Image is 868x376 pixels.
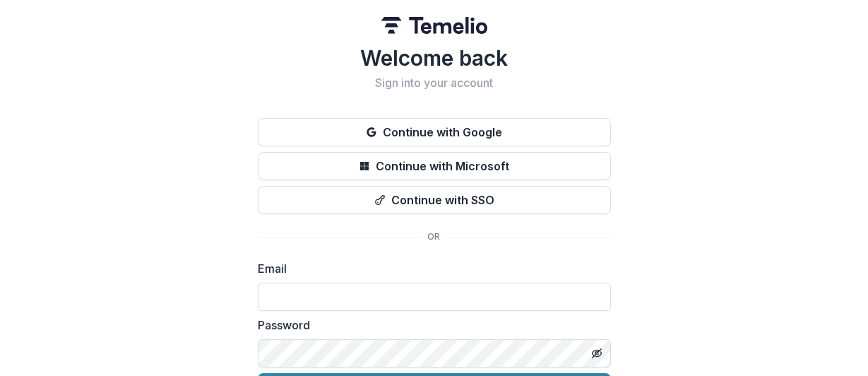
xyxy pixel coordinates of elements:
label: Password [258,317,602,334]
h2: Sign into your account [258,76,611,90]
button: Toggle password visibility [585,342,608,365]
h1: Welcome back [258,45,611,71]
button: Continue with Microsoft [258,152,611,180]
label: Email [258,260,602,277]
img: Temelio [381,17,487,34]
button: Continue with Google [258,118,611,146]
button: Continue with SSO [258,186,611,214]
